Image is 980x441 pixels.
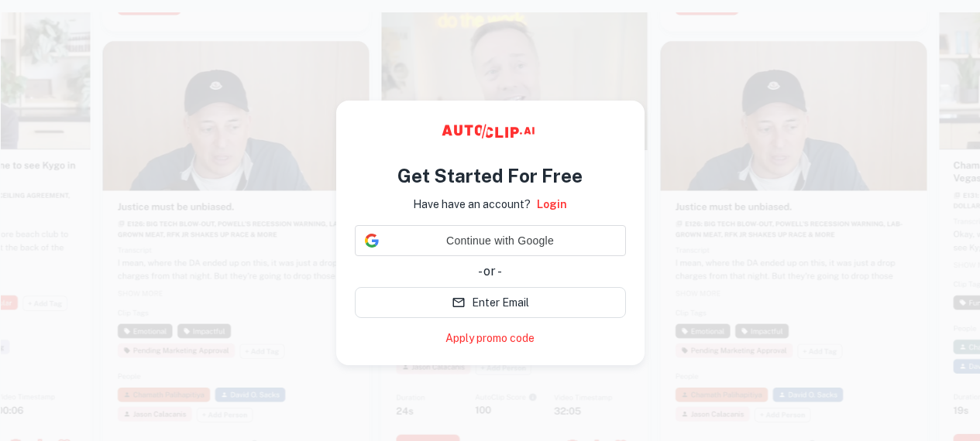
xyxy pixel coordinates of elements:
p: Have have an account? [413,196,531,213]
div: Continue with Google [355,225,626,256]
a: Apply promo code [445,330,535,347]
div: - or - [355,262,626,281]
a: Login [537,196,567,213]
button: Enter Email [355,287,626,318]
h4: Get Started For Free [397,162,583,190]
span: Continue with Google [385,233,616,249]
